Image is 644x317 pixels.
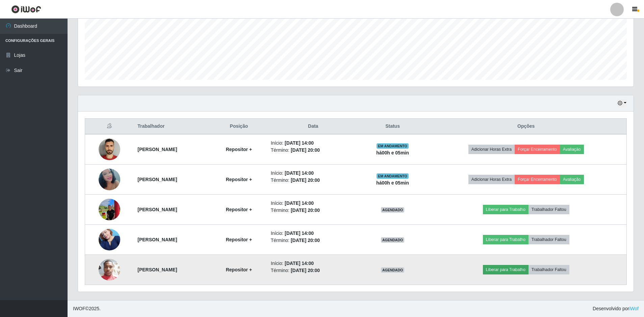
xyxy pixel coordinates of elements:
[291,147,320,153] time: [DATE] 20:00
[11,5,41,14] img: CoreUI Logo
[291,238,320,243] time: [DATE] 20:00
[271,147,356,154] li: Término:
[285,230,314,236] time: [DATE] 14:00
[285,261,314,266] time: [DATE] 14:00
[226,147,252,152] strong: Repositor +
[291,208,320,213] time: [DATE] 20:00
[468,145,515,154] button: Adicionar Horas Extra
[271,237,356,244] li: Término:
[483,235,529,244] button: Liberar para Trabalho
[529,235,569,244] button: Trabalhador Faltou
[381,207,405,213] span: AGENDADO
[515,145,560,154] button: Forçar Encerramento
[376,150,409,155] strong: há 00 h e 05 min
[137,237,177,242] strong: [PERSON_NAME]
[99,139,120,160] img: 1744568230995.jpeg
[267,119,360,135] th: Data
[560,145,584,154] button: Avaliação
[360,119,426,135] th: Status
[99,255,120,284] img: 1754944284584.jpeg
[99,165,120,194] img: 1752185454755.jpeg
[137,147,177,152] strong: [PERSON_NAME]
[271,207,356,214] li: Término:
[99,225,120,254] img: 1751638681645.jpeg
[271,140,356,147] li: Início:
[226,207,252,212] strong: Repositor +
[73,305,101,312] span: © 2025 .
[593,305,639,312] span: Desenvolvido por
[426,119,626,135] th: Opções
[271,267,356,274] li: Término:
[468,175,515,184] button: Adicionar Horas Extra
[137,177,177,182] strong: [PERSON_NAME]
[137,207,177,212] strong: [PERSON_NAME]
[381,267,405,273] span: AGENDADO
[515,175,560,184] button: Forçar Encerramento
[483,265,529,274] button: Liberar para Trabalho
[629,306,639,311] a: iWof
[271,170,356,177] li: Início:
[137,267,177,272] strong: [PERSON_NAME]
[483,205,529,214] button: Liberar para Trabalho
[529,205,569,214] button: Trabalhador Faltou
[211,119,267,135] th: Posição
[271,200,356,207] li: Início:
[226,237,252,242] strong: Repositor +
[377,173,409,179] span: EM ANDAMENTO
[560,175,584,184] button: Avaliação
[381,237,405,243] span: AGENDADO
[285,200,314,206] time: [DATE] 14:00
[271,260,356,267] li: Início:
[226,267,252,272] strong: Repositor +
[529,265,569,274] button: Trabalhador Faltou
[285,170,314,176] time: [DATE] 14:00
[285,140,314,146] time: [DATE] 14:00
[291,268,320,273] time: [DATE] 20:00
[73,306,85,311] span: IWOF
[99,195,120,224] img: 1751250700019.jpeg
[377,143,409,149] span: EM ANDAMENTO
[226,177,252,182] strong: Repositor +
[271,177,356,184] li: Término:
[376,180,409,186] strong: há 00 h e 05 min
[271,230,356,237] li: Início:
[291,177,320,183] time: [DATE] 20:00
[133,119,211,135] th: Trabalhador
